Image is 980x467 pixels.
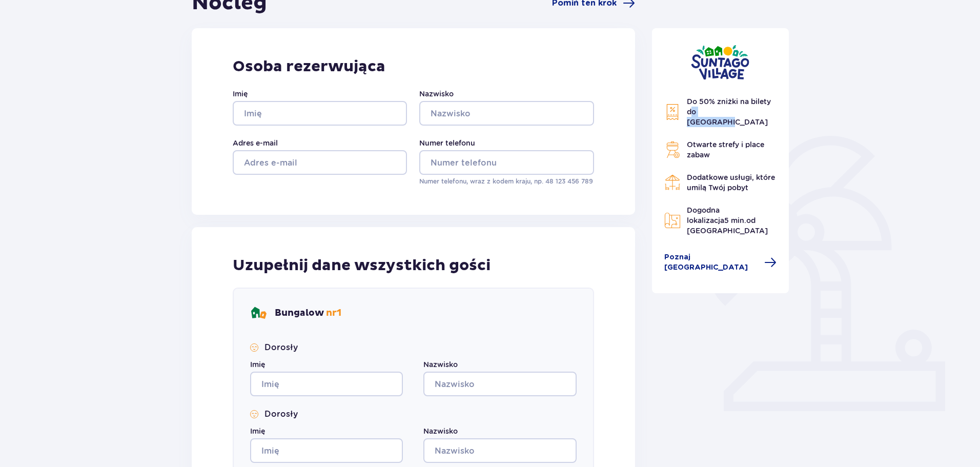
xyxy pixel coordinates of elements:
[419,101,594,126] input: Nazwisko
[233,89,248,99] label: Imię
[233,101,407,126] input: Imię
[419,89,454,99] label: Nazwisko
[233,138,278,148] label: Adres e-mail
[691,45,749,80] img: Suntago Village
[724,216,746,225] span: 5 min.
[233,57,594,76] p: Osoba rezerwująca
[233,256,491,275] p: Uzupełnij dane wszystkich gości
[250,343,258,352] img: Smile Icon
[423,426,458,436] label: Nazwisko
[233,150,407,175] input: Adres e-mail
[419,150,594,175] input: Numer telefonu
[250,426,265,436] label: Imię
[250,305,267,321] img: bungalows Icon
[419,138,475,148] label: Numer telefonu
[326,307,341,319] span: nr 1
[664,252,777,273] a: Poznaj [GEOGRAPHIC_DATA]
[250,438,403,463] input: Imię
[664,174,681,191] img: Restaurant Icon
[687,97,771,126] span: Do 50% zniżki na bilety do [GEOGRAPHIC_DATA]
[264,409,298,420] p: Dorosły
[423,438,576,463] input: Nazwisko
[250,410,258,418] img: Smile Icon
[423,359,458,370] label: Nazwisko
[664,212,681,229] img: Map Icon
[664,252,759,273] span: Poznaj [GEOGRAPHIC_DATA]
[664,141,681,158] img: Grill Icon
[687,206,768,235] span: Dogodna lokalizacja od [GEOGRAPHIC_DATA]
[687,173,775,192] span: Dodatkowe usługi, które umilą Twój pobyt
[419,177,594,186] p: Numer telefonu, wraz z kodem kraju, np. 48 ​123 ​456 ​789
[275,307,341,319] p: Bungalow
[250,359,265,370] label: Imię
[250,372,403,396] input: Imię
[664,104,681,120] img: Discount Icon
[264,342,298,353] p: Dorosły
[687,140,764,159] span: Otwarte strefy i place zabaw
[423,372,576,396] input: Nazwisko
